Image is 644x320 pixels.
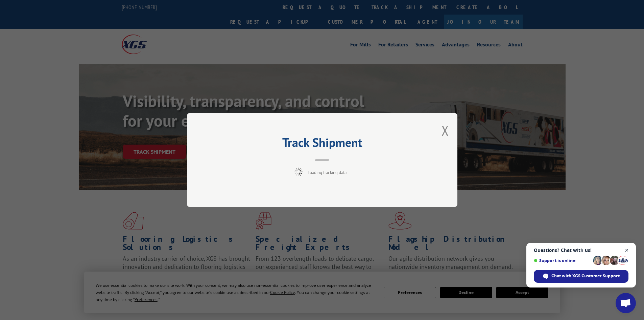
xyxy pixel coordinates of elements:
[534,248,628,253] span: Questions? Chat with us!
[623,246,631,255] span: Close chat
[221,138,424,151] h2: Track Shipment
[442,122,449,140] button: Close modal
[308,170,350,175] span: Loading tracking data...
[294,168,303,176] img: xgs-loading
[534,258,591,263] span: Support is online
[534,270,628,283] div: Chat with XGS Customer Support
[551,273,620,279] span: Chat with XGS Customer Support
[616,293,636,313] div: Open chat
